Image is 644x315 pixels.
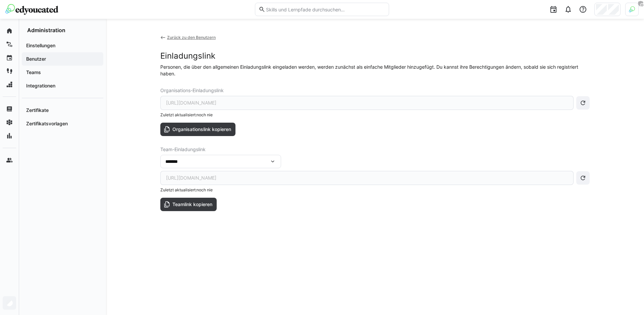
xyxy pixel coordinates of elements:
[265,6,385,12] input: Skills und Lernpfade durchsuchen…
[160,88,590,96] div: Organisations-Einladungslink
[160,51,590,61] div: Einladungslink
[160,113,590,117] div: Zuletzt aktualisiert: noch nie
[160,171,574,185] div: [URL][DOMAIN_NAME]
[160,123,235,136] button: Organisationslink kopieren
[167,35,216,40] div: Zurück zu den Benutzern
[160,96,574,110] div: [URL][DOMAIN_NAME]
[160,188,590,192] div: Zuletzt aktualisiert: noch nie
[160,147,206,152] div: Team-Einladungslink
[171,126,232,133] span: Organisationslink kopieren
[160,64,590,77] div: Personen, die über den allgemeinen Einladungslink eingeladen werden, werden zunächst als einfache...
[171,201,213,208] span: Teamlink kopieren
[160,198,217,211] button: Teamlink kopieren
